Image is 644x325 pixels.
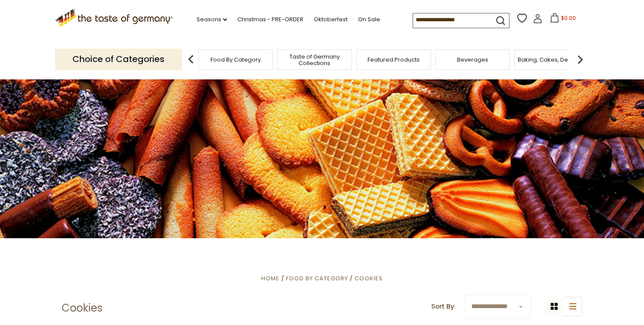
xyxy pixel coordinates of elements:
h1: Cookies [62,302,102,315]
p: Choice of Categories [55,49,182,70]
a: Home [261,274,279,282]
a: On Sale [358,15,380,24]
a: Taste of Germany Collections [280,53,349,66]
a: Food By Category [286,274,348,282]
a: Christmas - PRE-ORDER [237,15,303,24]
a: Oktoberfest [314,15,348,24]
button: $0.00 [544,13,581,26]
label: Sort By: [431,301,455,312]
a: Seasons [197,15,227,24]
a: Food By Category [210,56,261,63]
a: Baking, Cakes, Desserts [518,56,585,63]
span: $0.00 [561,14,576,22]
a: Featured Products [368,56,420,63]
img: previous arrow [182,51,200,68]
a: Cookies [355,274,383,282]
img: next arrow [572,51,589,68]
a: Beverages [457,56,488,63]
